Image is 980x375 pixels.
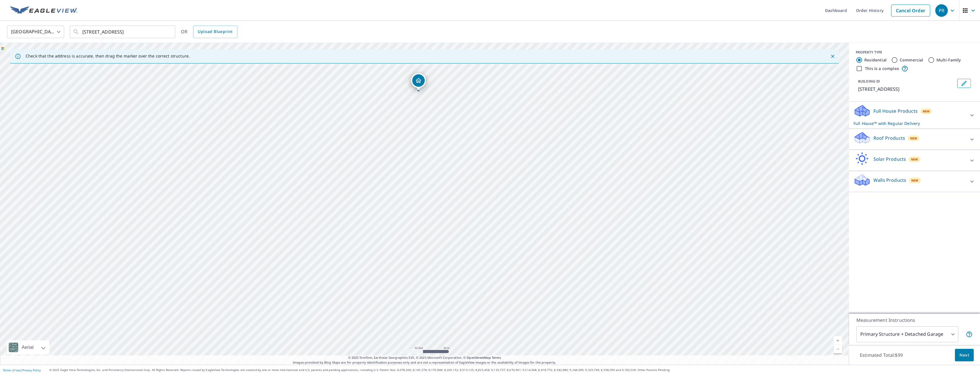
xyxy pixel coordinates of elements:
[858,86,955,92] p: [STREET_ADDRESS]
[856,326,958,342] div: Primary Structure + Detached Garage
[348,355,501,360] span: © 2025 TomTom, Earthstar Geographics SIO, © 2025 Microsoft Corporation, ©
[10,6,77,15] img: EV Logo
[834,345,842,353] a: Current Level 19, Zoom Out
[959,352,969,359] span: Next
[467,355,491,360] a: OpenStreetMap
[3,368,41,372] p: |
[858,79,880,84] p: BUILDING ID
[957,79,971,88] button: Edit building 1
[855,349,907,361] p: Estimated Total: $99
[26,53,190,59] p: Check that the address is accurate, then drag the marker over the correct structure.
[955,349,974,362] button: Next
[873,135,905,141] p: Roof Products
[935,4,948,17] div: PR
[20,340,35,355] div: Aerial
[936,57,961,63] label: Multi-Family
[856,50,973,55] div: PROPERTY TYPE
[193,26,237,38] a: Upload Blueprint
[911,157,918,162] span: New
[873,177,906,184] p: Walls Products
[910,136,917,141] span: New
[181,26,237,38] div: OR
[854,120,965,126] p: Full House™ with Regular Delivery
[865,66,899,71] label: This is a complex
[198,28,232,35] span: Upload Blueprint
[7,340,49,355] div: Aerial
[854,173,975,189] div: Walls ProductsNew
[873,156,906,162] p: Solar Products
[854,104,975,126] div: Full House ProductsNewFull House™ with Regular Delivery
[873,108,918,114] p: Full House Products
[856,317,973,324] p: Measurement Instructions
[22,368,41,372] a: Privacy Policy
[49,368,977,372] p: © 2025 Eagle View Technologies, Inc. and Pictometry International Corp. All Rights Reserved. Repo...
[834,336,842,345] a: Current Level 19, Zoom In
[3,368,21,372] a: Terms of Use
[911,178,918,183] span: New
[900,57,923,63] label: Commercial
[7,24,64,40] div: [GEOGRAPHIC_DATA]
[891,5,930,17] a: Cancel Order
[864,57,887,63] label: Residential
[82,24,164,40] input: Search by address or latitude-longitude
[966,331,973,338] span: Your report will include the primary structure and a detached garage if one exists.
[492,355,501,360] a: Terms
[854,131,975,147] div: Roof ProductsNew
[854,152,975,168] div: Solar ProductsNew
[923,109,930,114] span: New
[829,53,836,60] button: Close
